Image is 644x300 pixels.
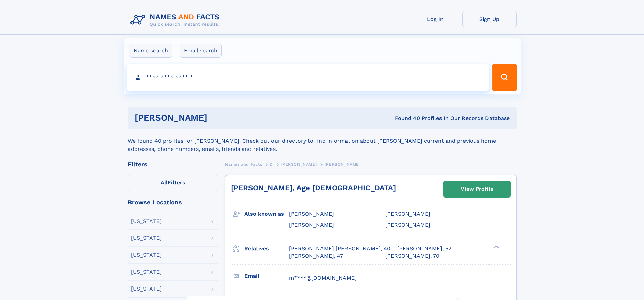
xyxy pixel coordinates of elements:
a: [PERSON_NAME], 70 [385,252,439,260]
a: Names and Facts [225,160,262,168]
h3: Relatives [244,243,289,254]
h3: Also known as [244,208,289,220]
a: Sign Up [462,11,517,27]
a: Log In [408,11,462,27]
a: [PERSON_NAME], Age [DEMOGRAPHIC_DATA] [231,184,396,192]
div: [US_STATE] [131,235,162,241]
label: Filters [128,175,218,191]
span: [PERSON_NAME] [281,162,317,167]
span: [PERSON_NAME] [289,222,334,228]
a: D [270,160,273,168]
label: Email search [180,44,222,58]
span: [PERSON_NAME] [385,211,430,217]
div: [US_STATE] [131,218,162,224]
h1: [PERSON_NAME] [135,114,301,122]
span: All [161,179,168,186]
span: [PERSON_NAME] [289,211,334,217]
div: [US_STATE] [131,269,162,275]
label: Name search [129,44,172,58]
div: View Profile [461,181,493,197]
span: [PERSON_NAME] [325,162,361,167]
div: ❯ [492,245,500,249]
button: Search Button [492,64,517,91]
a: [PERSON_NAME] [PERSON_NAME], 40 [289,245,390,252]
a: [PERSON_NAME], 47 [289,252,343,260]
div: Browse Locations [128,199,218,205]
a: [PERSON_NAME], 52 [397,245,451,252]
a: [PERSON_NAME] [281,160,317,168]
input: search input [127,64,489,91]
div: Filters [128,161,218,167]
span: [PERSON_NAME] [385,222,430,228]
img: Logo Names and Facts [128,11,225,29]
h3: Email [244,270,289,282]
div: [US_STATE] [131,286,162,292]
a: View Profile [444,181,510,197]
div: Found 40 Profiles In Our Records Database [301,115,510,122]
div: We found 40 profiles for [PERSON_NAME]. Check out our directory to find information about [PERSON... [128,129,517,153]
span: D [270,162,273,167]
div: [US_STATE] [131,252,162,258]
